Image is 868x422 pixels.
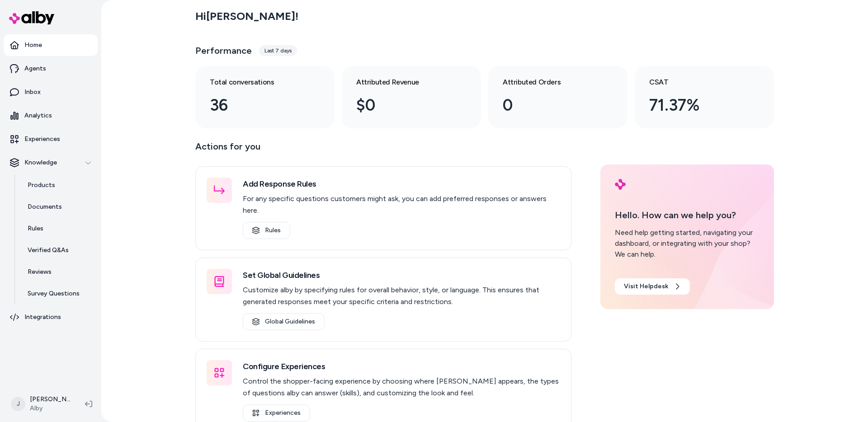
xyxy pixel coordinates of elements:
[356,93,452,117] div: $0
[210,93,306,117] div: 36
[28,202,62,211] p: Documents
[195,139,571,161] p: Actions for you
[4,81,98,103] a: Inbox
[649,77,745,88] h3: CSAT
[259,45,297,56] div: Last 7 days
[19,239,98,261] a: Verified Q&As
[19,283,98,305] a: Survey Questions
[195,9,298,23] h2: Hi [PERSON_NAME] !
[243,269,560,281] h3: Set Global Guidelines
[243,404,310,422] a: Experiences
[195,44,252,57] h3: Performance
[19,261,98,283] a: Reviews
[243,222,290,239] a: Rules
[488,66,627,128] a: Attributed Orders 0
[243,360,560,373] h3: Configure Experiences
[615,179,626,190] img: alby Logo
[195,66,335,128] a: Total conversations 36
[243,284,560,308] p: Customize alby by specifying rules for overall behavior, style, or language. This ensures that ge...
[5,389,78,418] button: J[PERSON_NAME]Alby
[24,41,42,50] p: Home
[24,64,46,73] p: Agents
[503,77,599,88] h3: Attributed Orders
[4,105,98,127] a: Analytics
[649,93,745,117] div: 71.37%
[342,66,481,128] a: Attributed Revenue $0
[615,227,759,260] div: Need help getting started, navigating your dashboard, or integrating with your shop? We can help.
[19,196,98,218] a: Documents
[4,306,98,328] a: Integrations
[243,313,325,330] a: Global Guidelines
[503,93,599,117] div: 0
[19,174,98,196] a: Products
[24,88,41,97] p: Inbox
[243,375,560,399] p: Control the shopper-facing experience by choosing where [PERSON_NAME] appears, the types of quest...
[615,208,759,222] p: Hello. How can we help you?
[4,58,98,80] a: Agents
[4,128,98,150] a: Experiences
[635,66,774,128] a: CSAT 71.37%
[210,77,306,88] h3: Total conversations
[28,289,80,298] p: Survey Questions
[9,11,54,24] img: alby Logo
[30,404,71,413] span: Alby
[11,397,25,411] span: J
[24,111,52,120] p: Analytics
[28,246,69,255] p: Verified Q&As
[28,267,52,277] p: Reviews
[356,77,452,88] h3: Attributed Revenue
[4,152,98,173] button: Knowledge
[28,224,43,233] p: Rules
[24,135,60,144] p: Experiences
[243,193,560,216] p: For any specific questions customers might ask, you can add preferred responses or answers here.
[4,34,98,56] a: Home
[615,278,690,295] a: Visit Helpdesk
[243,178,560,190] h3: Add Response Rules
[19,218,98,239] a: Rules
[24,158,57,167] p: Knowledge
[28,181,55,190] p: Products
[30,395,71,404] p: [PERSON_NAME]
[24,313,61,322] p: Integrations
